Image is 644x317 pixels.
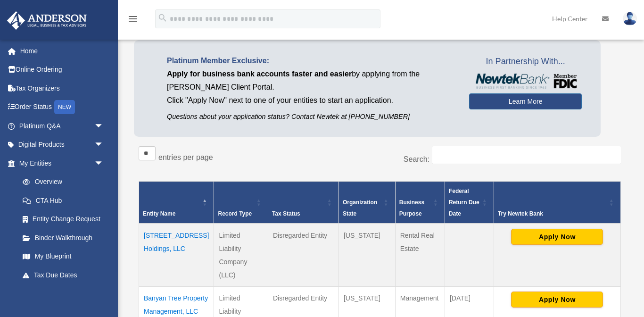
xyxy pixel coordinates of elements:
[445,181,494,224] th: Federal Return Due Date: Activate to sort
[214,224,268,287] td: Limited Liability Company (LLC)
[214,181,268,224] th: Record Type: Activate to sort
[395,224,445,287] td: Rental Real Estate
[167,94,455,107] p: Click "Apply Now" next to one of your entities to start an application.
[13,247,113,266] a: My Blueprint
[167,70,352,78] span: Apply for business bank accounts faster and easier
[4,11,90,30] img: Anderson Advisors Platinum Portal
[7,60,118,79] a: Online Ordering
[511,292,603,308] button: Apply Now
[399,199,424,217] span: Business Purpose
[7,42,118,60] a: Home
[511,229,603,245] button: Apply Now
[127,17,139,25] a: menu
[127,13,139,25] i: menu
[498,208,606,219] div: Try Newtek Bank
[7,117,118,135] a: Platinum Q&Aarrow_drop_down
[343,199,377,217] span: Organization State
[13,228,113,247] a: Binder Walkthrough
[449,188,479,217] span: Federal Return Due Date
[13,266,113,284] a: Tax Due Dates
[139,224,214,287] td: [STREET_ADDRESS] Holdings, LLC
[7,98,118,117] a: Order StatusNEW
[13,210,113,229] a: Entity Change Request
[339,181,395,224] th: Organization State: Activate to sort
[139,181,214,224] th: Entity Name: Activate to invert sorting
[494,181,620,224] th: Try Newtek Bank : Activate to sort
[268,181,339,224] th: Tax Status: Activate to sort
[404,155,429,163] label: Search:
[143,210,175,217] span: Entity Name
[469,54,582,69] span: In Partnership With...
[7,135,118,154] a: Digital Productsarrow_drop_down
[272,210,300,217] span: Tax Status
[158,153,213,161] label: entries per page
[469,93,582,109] a: Learn More
[339,224,395,287] td: [US_STATE]
[7,79,118,98] a: Tax Organizers
[157,13,168,23] i: search
[395,181,445,224] th: Business Purpose: Activate to sort
[474,74,577,89] img: NewtekBankLogoSM.png
[7,284,118,303] a: My Anderson Teamarrow_drop_down
[94,154,113,173] span: arrow_drop_down
[167,111,455,123] p: Questions about your application status? Contact Newtek at [PHONE_NUMBER]
[54,100,75,114] div: NEW
[7,154,113,173] a: My Entitiesarrow_drop_down
[94,284,113,304] span: arrow_drop_down
[13,191,113,210] a: CTA Hub
[167,54,455,67] p: Platinum Member Exclusive:
[167,67,455,94] p: by applying from the [PERSON_NAME] Client Portal.
[218,210,252,217] span: Record Type
[623,12,637,25] img: User Pic
[94,117,113,136] span: arrow_drop_down
[268,224,339,287] td: Disregarded Entity
[94,135,113,155] span: arrow_drop_down
[13,173,108,192] a: Overview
